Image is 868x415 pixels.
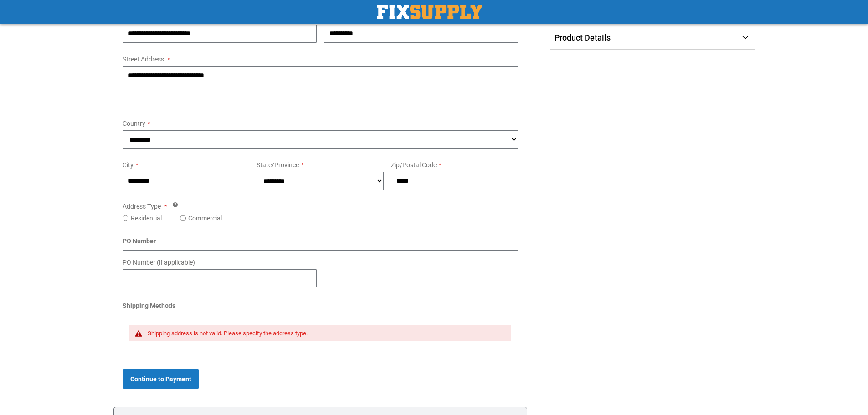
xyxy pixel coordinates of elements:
span: State/Province [257,161,299,169]
span: City [123,161,134,169]
div: Shipping address is not valid. Please specify the address type. [148,330,503,337]
span: Address Type [123,203,161,210]
span: Street Address [123,56,164,63]
img: Fix Industrial Supply [377,5,482,19]
label: Commercial [188,214,222,223]
label: Residential [131,214,162,223]
a: store logo [377,5,482,19]
span: Continue to Payment [130,375,191,383]
span: PO Number (if applicable) [123,259,195,266]
span: Product Details [555,33,611,42]
span: Zip/Postal Code [391,161,437,169]
button: Continue to Payment [123,369,199,389]
div: PO Number [123,236,519,251]
div: Shipping Methods [123,301,519,315]
span: Country [123,120,145,127]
